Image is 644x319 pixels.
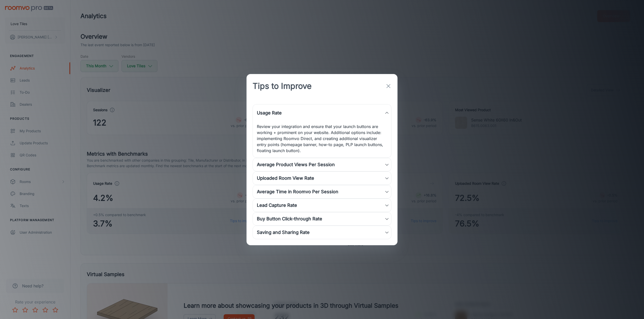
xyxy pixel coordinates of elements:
div: Uploaded Room View Rate [253,172,391,185]
div: Usage Rate [257,109,385,116]
div: Lead Capture Rate [257,202,385,209]
div: Saving and Sharing Rate [253,226,391,239]
div: Buy Button Click-through Rate [257,215,385,222]
div: Buy Button Click-through Rate [253,212,391,225]
div: Lead Capture Rate [253,199,391,212]
div: Average Product Views Per Session [257,161,385,168]
div: Average Time in Roomvo Per Session [257,188,385,195]
h2: Tips to Improve [247,74,318,98]
div: Saving and Sharing Rate [257,229,385,236]
div: Usage Rate [253,104,391,121]
div: Average Time in Roomvo Per Session [253,185,391,198]
div: Uploaded Room View Rate [257,175,385,182]
p: Review your integration and ensure that your launch buttons are working + prominent on your websi... [257,123,387,154]
div: Average Product Views Per Session [253,158,391,171]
